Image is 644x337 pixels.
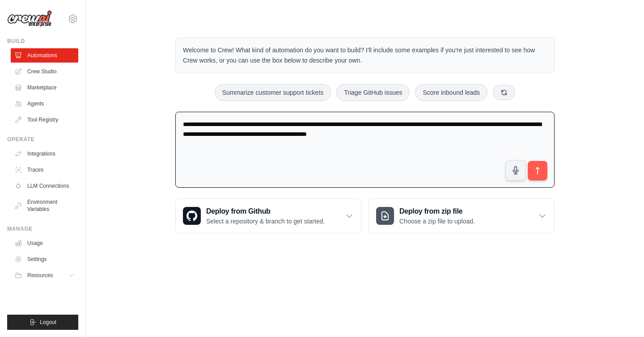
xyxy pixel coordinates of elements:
[7,315,78,330] button: Logout
[11,236,78,250] a: Usage
[415,84,487,101] button: Score inbound leads
[183,45,547,66] p: Welcome to Crew! What kind of automation do you want to build? I'll include some examples if you'...
[11,80,78,95] a: Marketplace
[7,10,52,27] img: Logo
[7,225,78,232] div: Manage
[599,294,644,337] iframe: Chat Widget
[399,206,475,217] h3: Deploy from zip file
[399,217,475,226] p: Choose a zip file to upload.
[11,97,78,111] a: Agents
[215,84,331,101] button: Summarize customer support tickets
[336,84,410,101] button: Triage GitHub issues
[27,272,53,279] span: Resources
[11,64,78,79] a: Crew Studio
[11,268,78,282] button: Resources
[206,217,325,226] p: Select a repository & branch to get started.
[11,48,78,63] a: Automations
[11,195,78,216] a: Environment Variables
[206,206,325,217] h3: Deploy from Github
[7,38,78,45] div: Build
[40,319,56,326] span: Logout
[11,179,78,193] a: LLM Connections
[7,136,78,143] div: Operate
[11,252,78,266] a: Settings
[11,147,78,161] a: Integrations
[11,163,78,177] a: Traces
[11,113,78,127] a: Tool Registry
